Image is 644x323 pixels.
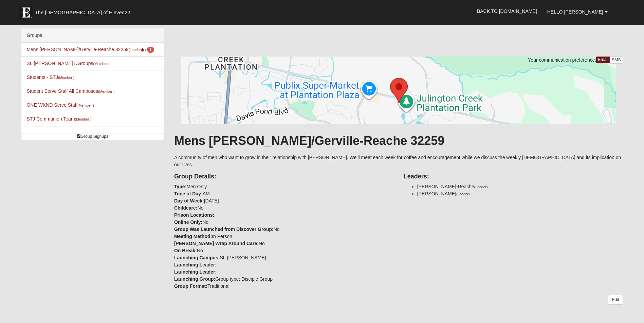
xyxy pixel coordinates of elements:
span: The [DEMOGRAPHIC_DATA] of Eleven22 [35,9,130,16]
h1: Mens [PERSON_NAME]/Gerville-Reache 32259 [174,133,623,148]
a: Edit [608,295,623,305]
div: Groups [21,28,164,43]
li: [PERSON_NAME] [417,190,623,197]
small: (Member ) [98,89,114,93]
strong: Online Only: [174,219,202,225]
a: St. [PERSON_NAME] DGroups(Member ) [26,61,109,66]
small: (Leader) [456,192,470,196]
strong: Time of Day: [174,191,203,196]
a: Back to [DOMAIN_NAME] [472,3,542,20]
img: Eleven22 logo [19,6,33,19]
a: Students - STJ(Member ) [26,74,74,80]
strong: Group Format: [174,283,207,289]
small: (Member ) [77,103,94,107]
a: Hello [PERSON_NAME] [542,3,613,20]
div: Men Only AM [DATE] No No No In Person No No St. [PERSON_NAME] Group type: Disciple Group Traditional [169,168,399,290]
strong: Meeting Method: [174,234,212,239]
small: (Member ) [75,117,91,121]
strong: Launching Leader: [174,269,217,275]
strong: Childcare: [174,205,197,211]
span: Hello [PERSON_NAME] [547,9,603,15]
small: (Member ) [58,76,74,80]
a: ONE WKND Serve Staff(Member ) [26,102,94,108]
strong: Launching Leader: [174,262,217,267]
a: STJ Communion Team(Member ) [26,116,91,122]
a: Group Signups [21,133,164,140]
strong: Launching Campus: [174,255,220,260]
a: Email [596,57,610,63]
small: (Member ) [93,62,109,66]
li: [PERSON_NAME]-Reache [417,183,623,190]
a: The [DEMOGRAPHIC_DATA] of Eleven22 [16,2,152,19]
small: (Leader ) [129,48,146,52]
strong: [PERSON_NAME] Wrap Around Care: [174,241,259,246]
a: Mens [PERSON_NAME]/Gerville-Reache 32259(Leader) 1 [26,47,154,52]
a: SMS [610,57,623,64]
span: number of pending members [147,47,154,53]
strong: On Break: [174,248,197,253]
h4: Leaders: [404,173,623,180]
strong: Group Was Launched from Discover Group: [174,227,274,232]
small: (Leader) [474,185,488,189]
span: Your communication preference: [528,57,596,63]
strong: Type: [174,184,186,189]
strong: Prison Locations: [174,212,214,218]
a: Student Serve Staff All Campuses(Member ) [26,88,114,94]
strong: Launching Group: [174,276,215,282]
strong: Day of Week: [174,198,204,203]
h4: Group Details: [174,173,393,180]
